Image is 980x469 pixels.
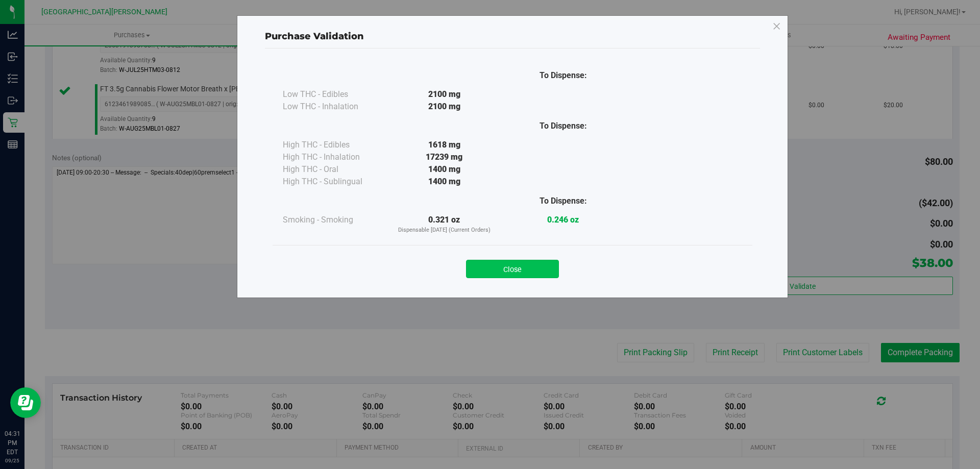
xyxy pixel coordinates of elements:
div: 2100 mg [385,101,504,113]
strong: 0.246 oz [547,215,579,225]
iframe: Resource center [10,387,41,418]
div: High THC - Sublingual [283,176,385,188]
div: 1618 mg [385,139,504,151]
div: To Dispense: [504,120,623,132]
span: Purchase Validation [265,31,364,42]
div: 2100 mg [385,88,504,101]
div: 17239 mg [385,151,504,163]
p: Dispensable [DATE] (Current Orders) [385,226,504,235]
div: High THC - Edibles [283,139,385,151]
div: 1400 mg [385,163,504,176]
div: High THC - Inhalation [283,151,385,163]
div: Low THC - Inhalation [283,101,385,113]
div: 0.321 oz [385,214,504,235]
div: Smoking - Smoking [283,214,385,226]
div: 1400 mg [385,176,504,188]
div: Low THC - Edibles [283,88,385,101]
div: To Dispense: [504,69,623,82]
div: To Dispense: [504,195,623,207]
div: High THC - Oral [283,163,385,176]
button: Close [466,260,559,278]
